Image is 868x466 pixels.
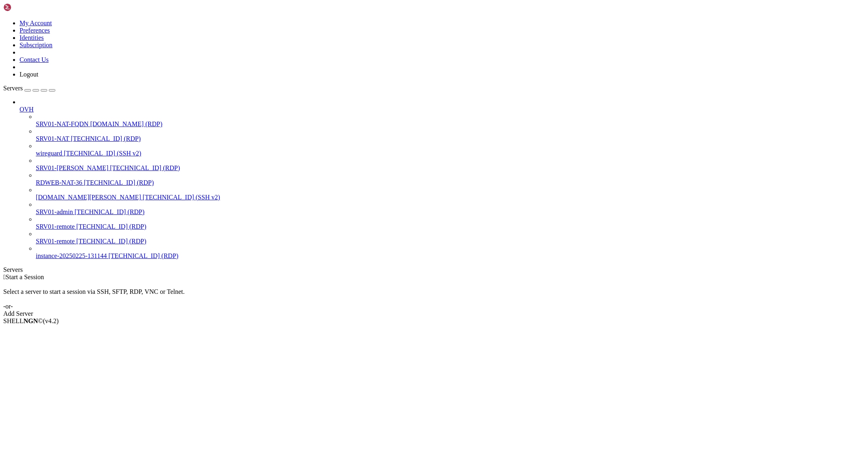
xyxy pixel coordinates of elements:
span: Servers [3,85,23,92]
span: SHELL © [3,317,59,324]
a: Identities [20,34,44,41]
span: [DOMAIN_NAME] (RDP) [90,120,162,127]
span: wireguard [36,150,62,157]
a: SRV01-remote [TECHNICAL_ID] (RDP) [36,238,865,245]
a: [DOMAIN_NAME][PERSON_NAME] [TECHNICAL_ID] (SSH v2) [36,194,865,201]
li: instance-20250225-131144 [TECHNICAL_ID] (RDP) [36,245,865,260]
span: SRV01-[PERSON_NAME] [36,164,108,171]
li: SRV01-NAT [TECHNICAL_ID] (RDP) [36,128,865,142]
a: Contact Us [20,56,49,63]
a: wireguard [TECHNICAL_ID] (SSH v2) [36,150,865,157]
span: [TECHNICAL_ID] (RDP) [74,208,144,215]
span: [TECHNICAL_ID] (RDP) [71,135,141,142]
div: Add Server [3,310,865,317]
span: SRV01-admin [36,208,73,215]
a: My Account [20,20,52,26]
li: OVH [20,98,865,260]
a: SRV01-admin [TECHNICAL_ID] (RDP) [36,208,865,216]
span: [TECHNICAL_ID] (RDP) [77,238,146,245]
span: OVH [20,106,34,113]
a: Subscription [20,42,52,48]
a: SRV01-NAT [TECHNICAL_ID] (RDP) [36,135,865,142]
span:  [3,273,6,280]
span: SRV01-remote [36,223,75,230]
span: [TECHNICAL_ID] (RDP) [108,252,178,259]
li: RDWEB-NAT-36 [TECHNICAL_ID] (RDP) [36,172,865,186]
a: SRV01-[PERSON_NAME] [TECHNICAL_ID] (RDP) [36,164,865,172]
span: [TECHNICAL_ID] (SSH v2) [143,194,220,201]
span: RDWEB-NAT-36 [36,179,82,186]
span: [TECHNICAL_ID] (RDP) [77,223,146,230]
a: instance-20250225-131144 [TECHNICAL_ID] (RDP) [36,252,865,260]
a: SRV01-remote [TECHNICAL_ID] (RDP) [36,223,865,230]
div: Select a server to start a session via SSH, SFTP, RDP, VNC or Telnet. -or- [3,281,865,310]
li: SRV01-NAT-FQDN [DOMAIN_NAME] (RDP) [36,113,865,128]
div: Servers [3,266,865,273]
span: 4.2.0 [43,317,59,324]
img: Shellngn [3,3,50,11]
li: SRV01-admin [TECHNICAL_ID] (RDP) [36,201,865,216]
a: Logout [20,71,38,78]
li: SRV01-remote [TECHNICAL_ID] (RDP) [36,230,865,245]
a: SRV01-NAT-FQDN [DOMAIN_NAME] (RDP) [36,120,865,128]
span: SRV01-remote [36,238,75,245]
a: OVH [20,106,865,113]
a: RDWEB-NAT-36 [TECHNICAL_ID] (RDP) [36,179,865,186]
span: [TECHNICAL_ID] (RDP) [84,179,154,186]
li: SRV01-remote [TECHNICAL_ID] (RDP) [36,216,865,230]
li: [DOMAIN_NAME][PERSON_NAME] [TECHNICAL_ID] (SSH v2) [36,186,865,201]
span: [TECHNICAL_ID] (SSH v2) [64,150,141,157]
a: Servers [3,85,55,92]
span: SRV01-NAT [36,135,69,142]
span: SRV01-NAT-FQDN [36,120,89,127]
a: Preferences [20,27,50,34]
b: NGN [24,317,38,324]
span: [DOMAIN_NAME][PERSON_NAME] [36,194,141,201]
li: wireguard [TECHNICAL_ID] (SSH v2) [36,142,865,157]
span: Start a Session [6,273,44,280]
li: SRV01-[PERSON_NAME] [TECHNICAL_ID] (RDP) [36,157,865,172]
span: [TECHNICAL_ID] (RDP) [110,164,180,171]
span: instance-20250225-131144 [36,252,107,259]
